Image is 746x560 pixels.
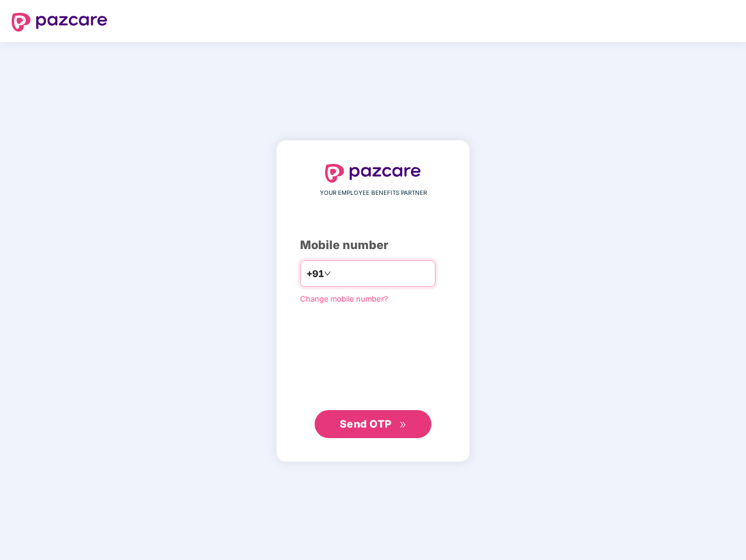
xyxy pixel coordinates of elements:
span: YOUR EMPLOYEE BENEFITS PARTNER [320,188,427,198]
span: +91 [306,267,324,281]
img: logo [12,13,107,32]
img: logo [325,164,421,183]
div: Mobile number [300,236,446,254]
span: double-right [399,421,407,429]
span: down [324,270,331,277]
a: Change mobile number? [300,294,388,303]
button: Send OTPdouble-right [315,410,431,438]
span: Send OTP [340,418,392,430]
